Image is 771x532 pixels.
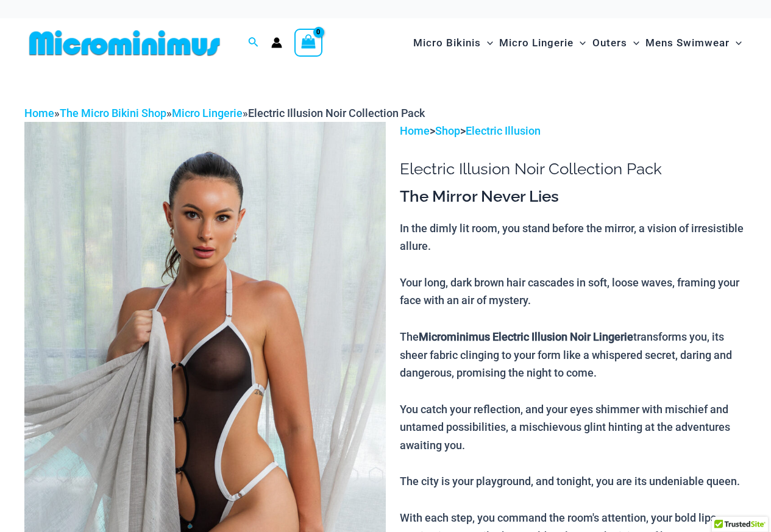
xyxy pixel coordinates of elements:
span: Menu Toggle [574,27,586,59]
span: Menu Toggle [481,27,493,59]
nav: Site Navigation [408,23,747,63]
a: Micro LingerieMenu ToggleMenu Toggle [496,24,589,62]
a: Account icon link [271,37,282,48]
a: Micro Lingerie [172,107,243,119]
span: » » » [24,107,425,119]
a: Home [24,107,54,119]
span: Menu Toggle [627,27,639,59]
span: Outers [592,27,627,59]
a: Electric Illusion [466,124,541,137]
span: Menu Toggle [730,27,742,59]
a: Search icon link [248,35,259,51]
h1: Electric Illusion Noir Collection Pack [400,160,747,179]
a: View Shopping Cart, empty [294,29,322,57]
a: Micro BikinisMenu ToggleMenu Toggle [410,24,496,62]
a: The Micro Bikini Shop [60,107,166,119]
span: Mens Swimwear [645,27,730,59]
a: OutersMenu ToggleMenu Toggle [589,24,642,62]
span: Micro Lingerie [499,27,574,59]
h3: The Mirror Never Lies [400,186,747,207]
a: Mens SwimwearMenu ToggleMenu Toggle [642,24,745,62]
span: Micro Bikinis [413,27,481,59]
span: Electric Illusion Noir Collection Pack [248,107,425,119]
a: Shop [435,124,460,137]
img: MM SHOP LOGO FLAT [24,29,225,57]
p: > > [400,122,747,140]
b: Microminimus Electric Illusion Noir Lingerie [419,330,633,343]
a: Home [400,124,430,137]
